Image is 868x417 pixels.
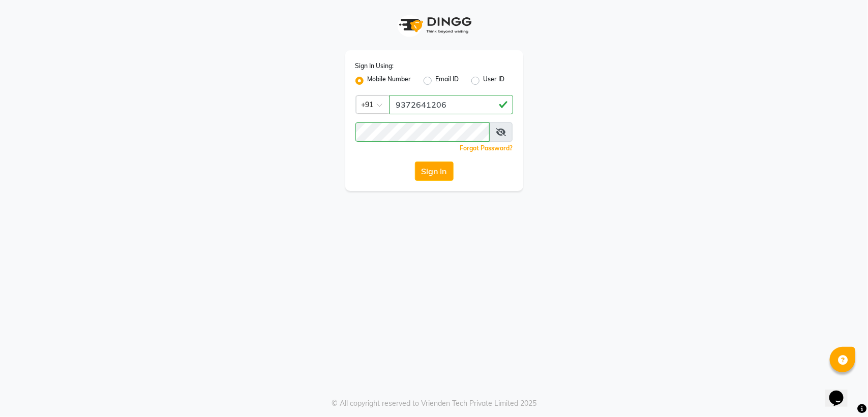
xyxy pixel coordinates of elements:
button: Sign In [415,162,454,181]
input: Username [355,122,490,142]
label: Mobile Number [368,75,411,87]
label: Sign In Using: [355,61,394,71]
a: Forgot Password? [460,144,513,152]
input: Username [390,95,513,114]
label: User ID [484,75,505,87]
img: logo1.svg [394,10,475,40]
iframe: chat widget [825,376,858,407]
label: Email ID [436,75,459,87]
